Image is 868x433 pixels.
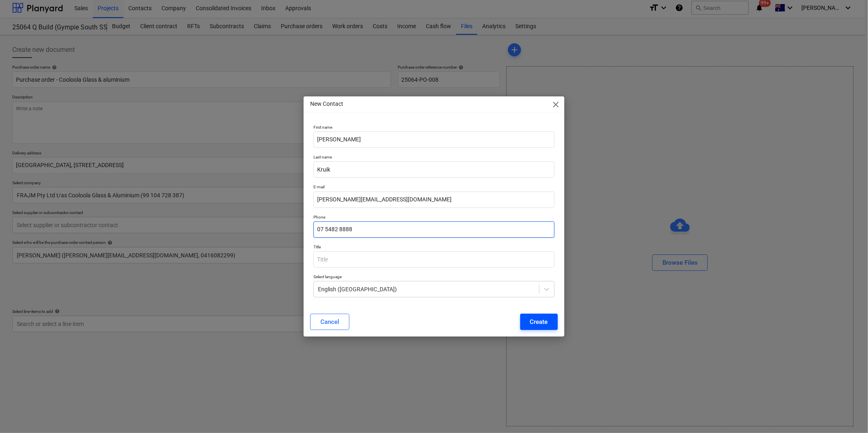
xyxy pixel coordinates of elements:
input: E-mail [313,192,554,208]
p: E-mail [313,184,554,191]
p: Select language [313,274,554,281]
input: Last name [313,161,554,178]
div: Cancel [320,317,339,327]
input: Phone [313,221,554,238]
input: First name [313,132,554,148]
input: Title [313,251,554,268]
button: Cancel [310,314,349,330]
p: Last name [313,154,554,161]
p: Title [313,244,554,251]
button: Create [520,314,558,330]
span: close [551,100,561,109]
p: First name [313,125,554,132]
iframe: Chat Widget [827,394,868,433]
div: Create [530,317,548,327]
p: Phone [313,214,554,221]
p: New Contact [310,100,343,108]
